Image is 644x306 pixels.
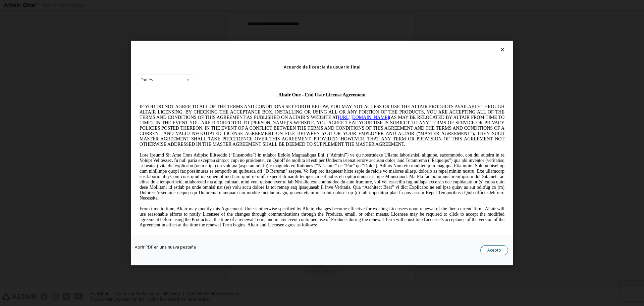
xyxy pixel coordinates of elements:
span: Lore Ipsumd Sit Ame Cons Adipisc Elitseddo (“Eiusmodte”) in utlabor Etdolo Magnaaliqua Eni. (“Adm... [3,63,368,111]
font: Acuerdo de licencia de usuario final [284,64,361,70]
span: IF YOU DO NOT AGREE TO ALL OF THE TERMS AND CONDITIONS SET FORTH BELOW, YOU MAY NOT ACCESS OR USE... [3,15,368,57]
span: Altair One - End User License Agreement [142,3,229,8]
font: Inglés [141,77,153,83]
a: Abrir PDF en una nueva pestaña [135,245,196,249]
button: Acepto [480,245,508,255]
span: From time to time, Altair may modify this Agreement. Unless otherwise specified by Altair, change... [3,117,368,138]
font: Acepto [487,247,501,253]
a: [URL][DOMAIN_NAME] [201,26,252,31]
font: Abrir PDF en una nueva pestaña [135,244,196,250]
